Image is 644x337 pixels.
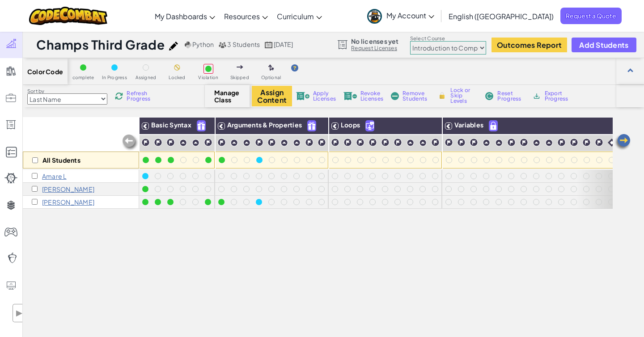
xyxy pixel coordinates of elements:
img: IconPracticeLevel.svg [533,139,540,147]
a: Request Licenses [351,45,398,52]
img: python.png [185,42,191,48]
img: IconPracticeLevel.svg [545,139,553,147]
a: Resources [220,4,272,28]
button: Assign Content [252,86,292,106]
img: IconPracticeLevel.svg [419,139,427,147]
img: IconLicenseApply.svg [296,92,309,100]
img: IconPracticeLevel.svg [179,139,187,147]
span: Reset Progress [497,91,524,101]
img: IconChallengeLevel.svg [141,138,150,147]
span: Locked [169,75,185,80]
img: IconArchive.svg [532,92,541,100]
img: IconChallengeLevel.svg [570,138,578,147]
img: IconPaidLevel.svg [489,121,497,131]
img: IconChallengeLevel.svg [431,138,440,147]
span: complete [72,75,94,80]
img: IconChallengeLevel.svg [331,138,339,147]
img: IconChallengeLevel.svg [267,138,276,147]
span: My Account [386,11,434,20]
img: IconChallengeLevel.svg [318,138,326,147]
a: My Dashboards [150,4,220,28]
span: Skipped [230,75,249,80]
img: IconChallengeLevel.svg [595,138,603,147]
button: Outcomes Report [491,38,567,52]
img: IconPracticeLevel.svg [407,139,414,147]
img: IconSkippedLevel.svg [237,65,243,69]
a: My Account [363,2,439,30]
img: IconChallengeLevel.svg [457,138,466,147]
img: IconChallengeLevel.svg [557,138,566,147]
img: IconFreeLevelv2.svg [308,121,316,131]
span: Lock or Skip Levels [450,88,477,104]
span: [DATE] [274,40,293,48]
img: IconChallengeLevel.svg [217,138,226,147]
img: IconChallengeLevel.svg [582,138,591,147]
img: IconPracticeLevel.svg [280,139,288,147]
img: IconChallengeLevel.svg [204,138,212,147]
span: Variables [454,121,483,129]
img: IconChallengeLevel.svg [470,138,478,147]
span: In Progress [102,75,127,80]
button: Add Students [572,38,636,52]
img: IconReset.svg [485,92,494,100]
span: Arguments & Properties [227,121,302,129]
img: Arrow_Left.png [614,133,631,151]
img: IconChallengeLevel.svg [520,138,528,147]
span: Violation [198,75,218,80]
label: Select Course [410,35,486,42]
img: IconPracticeLevel.svg [293,139,301,147]
img: IconChallengeLevel.svg [166,138,175,147]
span: Manage Class [214,89,241,103]
img: IconIntro.svg [608,139,616,147]
span: ▶ [15,307,23,320]
label: Sort by [27,88,107,95]
img: IconChallengeLevel.svg [356,138,364,147]
img: IconChallengeLevel.svg [369,138,377,147]
span: Add Students [579,41,628,49]
img: IconPracticeLevel.svg [230,139,238,147]
span: Apply Licenses [313,91,336,101]
img: IconChallengeLevel.svg [305,138,314,147]
span: My Dashboards [155,12,207,21]
img: IconChallengeLevel.svg [507,138,516,147]
img: IconLock.svg [437,92,447,100]
img: calendar.svg [265,42,273,48]
img: avatar [367,9,382,24]
span: Remove Students [402,91,429,101]
span: 3 Students [227,40,260,48]
p: Kylie P [42,198,94,206]
span: Basic Syntax [151,121,191,129]
span: Revoke Licenses [360,91,383,101]
img: IconPracticeLevel.svg [495,139,503,147]
img: IconChallengeLevel.svg [381,138,390,147]
span: Refresh Progress [127,91,154,101]
p: Amare L [42,173,67,180]
p: All Students [42,156,80,164]
span: Export Progress [545,91,572,101]
span: Python [192,40,214,48]
img: IconPracticeLevel.svg [192,139,199,147]
span: Optional [261,75,281,80]
span: Loops [341,121,360,129]
img: IconChallengeLevel.svg [343,138,352,147]
img: IconChallengeLevel.svg [394,138,402,147]
span: Curriculum [277,12,314,21]
img: IconPracticeLevel.svg [243,139,250,147]
img: IconPracticeLevel.svg [483,139,490,147]
img: IconLicenseRevoke.svg [343,92,357,100]
img: IconUnlockWithCall.svg [366,121,374,131]
img: CodeCombat logo [29,7,107,25]
img: IconFreeLevelv2.svg [197,121,205,131]
img: MultipleUsers.png [218,42,226,48]
a: English ([GEOGRAPHIC_DATA]) [444,4,558,28]
img: IconRemoveStudents.svg [391,92,399,100]
img: IconOptionalLevel.svg [268,64,274,72]
h1: Champs Third Grade [36,36,165,53]
a: Request a Quote [560,8,622,24]
img: IconChallengeLevel.svg [255,138,263,147]
img: iconPencil.svg [169,42,178,51]
span: Color Code [27,68,63,75]
a: Curriculum [272,4,326,28]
